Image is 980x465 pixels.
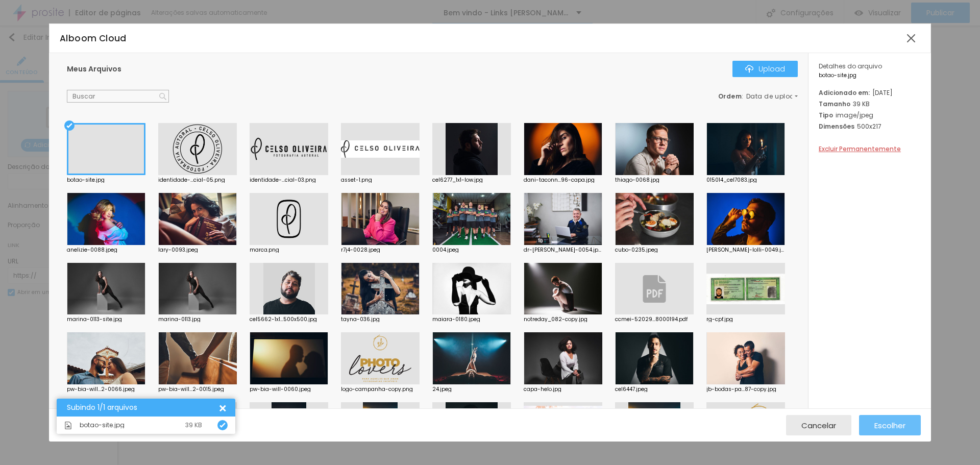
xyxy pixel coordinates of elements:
input: Buscar [67,90,169,103]
div: [DATE] [819,88,921,97]
div: r7j4-0028.jpeg [341,248,420,253]
div: dr-[PERSON_NAME]-0054.jpeg [524,248,602,253]
span: Ordem [718,92,742,101]
span: Alboom Cloud [60,32,127,44]
img: Icone [64,422,72,429]
div: image/jpeg [819,111,921,119]
div: dani-taconn...96-capa.jpg [524,178,602,183]
span: Meus Arquivos [67,64,121,74]
div: marca.png [250,248,328,253]
div: 39 KB [819,100,921,108]
span: Cancelar [801,421,836,430]
div: cel6447.jpeg [615,387,694,392]
span: Data de upload [746,93,799,100]
div: maiara-0180.jpeg [432,317,511,322]
div: asset-1.png [341,178,420,183]
div: 015014_cel7083.jpg [706,178,785,183]
div: pw-bia-will...2-0066.jpeg [67,387,145,392]
span: Tipo [819,111,833,119]
div: identidade-...cial-03.png [250,178,328,183]
button: Cancelar [786,415,851,435]
div: 0004.jpeg [432,248,511,253]
div: marina-0113.jpg [158,317,237,322]
img: Icone [159,93,166,100]
div: lary-0093.jpeg [158,248,237,253]
div: 24.jpeg [432,387,511,392]
span: Dimensões [819,122,854,131]
img: Icone [745,65,753,73]
div: pw-bia-will...2-0015.jpeg [158,387,237,392]
div: cubo-0235.jpeg [615,248,694,253]
div: marina-0113-site.jpg [67,317,145,322]
div: identidade-...cial-05.png [158,178,237,183]
div: 500x217 [819,122,921,131]
span: Tamanho [819,100,850,108]
div: cel5662-1x1...500x500.jpg [250,317,328,322]
div: anelizie-0088.jpeg [67,248,145,253]
div: botao-site.jpg [67,178,145,183]
div: cel6277_1x1-low.jpg [432,178,511,183]
span: Excluir Permanentemente [819,144,901,153]
div: rg-cpf.jpg [706,317,785,322]
span: botao-site.jpg [819,73,921,78]
div: [PERSON_NAME]-lolli-0049.jpeg [706,248,785,253]
div: logo-campanha-copy.png [341,387,420,392]
span: Adicionado em: [819,88,870,97]
div: Subindo 1/1 arquivos [67,404,217,411]
img: Icone [219,422,226,428]
button: Escolher [859,415,921,435]
span: Detalhes do arquivo [819,62,882,70]
div: notreday_082-copy.jpg [524,317,602,322]
div: capa-helo.jpg [524,387,602,392]
div: Upload [745,65,785,73]
div: 39 KB [185,422,202,428]
span: botao-site.jpg [80,422,125,428]
div: tayna-036.jpg [341,317,420,322]
div: thiago-0068.jpg [615,178,694,183]
button: IconeUpload [732,61,798,77]
div: : [718,93,798,100]
div: ccmei-52029...8000194.pdf [615,317,694,322]
div: jb-bodas-pa...87-copy.jpg [706,387,785,392]
div: pw-bia-will-0060.jpeg [250,387,328,392]
span: Escolher [874,421,905,430]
